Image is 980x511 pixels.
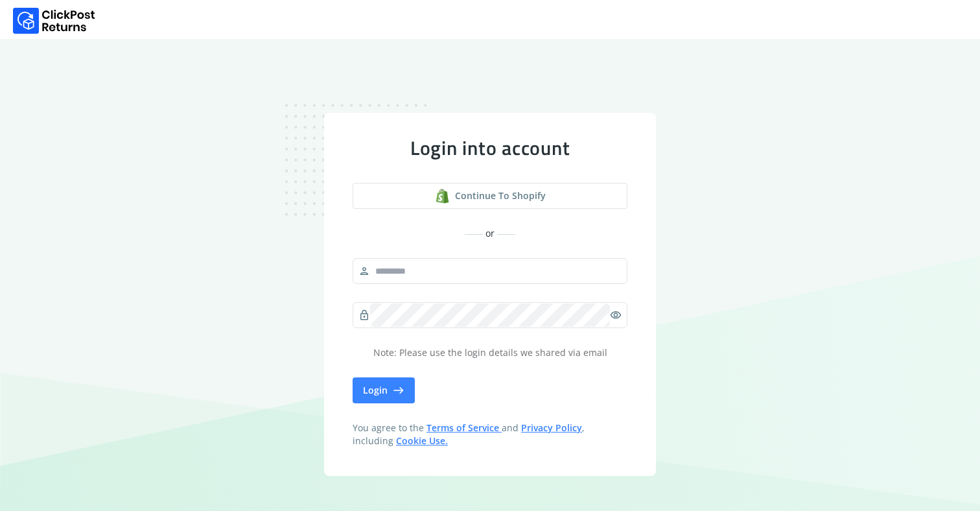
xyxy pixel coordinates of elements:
button: Login east [353,377,415,403]
button: Continue to shopify [353,183,627,209]
a: Privacy Policy [521,422,582,434]
img: shopify logo [435,189,450,204]
a: Terms of Service [426,422,502,434]
div: Login into account [353,136,627,160]
div: or [353,227,627,240]
p: Note: Please use the login details we shared via email [353,346,627,359]
span: Continue to shopify [455,189,546,202]
img: Logo [13,8,95,34]
span: You agree to the and , including [353,422,627,447]
a: Cookie Use. [396,434,448,447]
a: shopify logoContinue to shopify [353,183,627,209]
span: east [393,381,404,399]
span: person [358,262,370,280]
span: visibility [610,306,622,324]
span: lock [358,306,370,324]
